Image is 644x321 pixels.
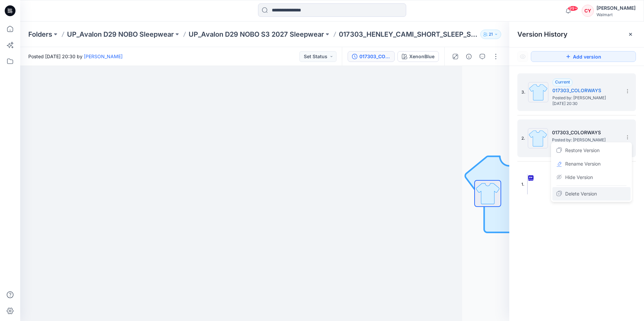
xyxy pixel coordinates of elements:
span: [DATE] 20:30 [552,101,620,106]
img: All colorways [475,181,501,206]
a: UP_Avalon D29 NOBO S3 2027 Sleepwear [189,30,324,39]
span: Posted [DATE] 20:30 by [28,53,123,60]
button: 21 [480,30,501,39]
h5: 017303_COLORWAYS [552,129,619,137]
div: [PERSON_NAME] [597,4,636,12]
img: 017303_COLORWAYS [528,128,548,148]
span: Hide Version [565,173,593,181]
button: Add version [531,51,636,62]
a: [PERSON_NAME] [84,53,123,59]
div: CY [582,5,594,17]
button: Close [628,32,633,37]
span: Posted by: Sandra Anaya [552,95,620,101]
a: UP_Avalon D29 NOBO Sleepwear [67,30,174,39]
div: Walmart [597,12,636,17]
img: No Outline [462,146,556,241]
span: Delete Version [565,190,597,198]
button: Details [463,51,474,62]
img: 017303_COLORWAYS [527,174,528,194]
p: 017303_HENLEY_CAMI_SHORT_SLEEP_SET [339,30,478,39]
span: Version History [517,30,568,38]
span: Rename Version [565,160,601,168]
img: 017303_COLORWAYS [528,82,548,102]
span: Restore Version [565,146,600,154]
span: 2. [521,135,525,141]
a: Folders [28,30,52,39]
button: 017303_COLORWAYS [348,51,395,62]
div: XenonBlue [409,53,434,60]
span: Current [555,79,570,84]
h5: 017303_COLORWAYS [552,86,620,95]
div: 017303_COLORWAYS [359,53,390,60]
p: 21 [489,31,493,38]
button: XenonBlue [397,51,439,62]
span: 99+ [568,6,578,11]
span: Posted by: Sandra Anaya [552,137,619,143]
button: Show Hidden Versions [517,51,528,62]
span: 1. [521,181,524,187]
span: 3. [521,89,525,95]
